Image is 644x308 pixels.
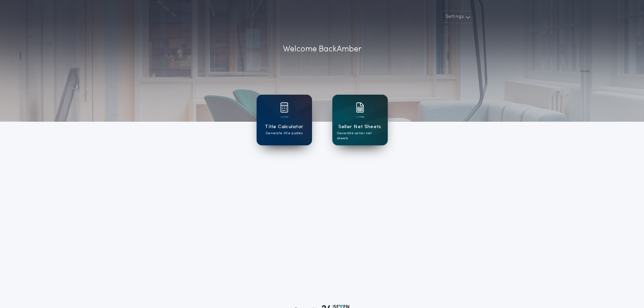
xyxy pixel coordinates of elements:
[338,123,381,131] h1: Seller Net Sheets
[332,95,388,145] a: card iconSeller Net SheetsGenerate seller net sheets
[257,95,312,145] a: card iconTitle CalculatorGenerate title quotes
[266,131,303,136] p: Generate title quotes
[441,11,473,23] button: Settings
[280,102,288,113] img: card icon
[283,43,361,55] p: Welcome Back Amber
[265,123,303,131] h1: Title Calculator
[356,102,364,113] img: card icon
[337,131,383,141] p: Generate seller net sheets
